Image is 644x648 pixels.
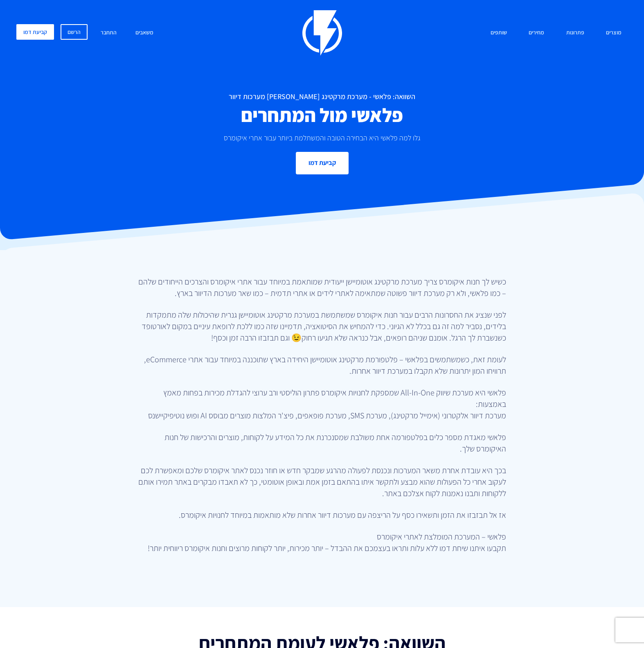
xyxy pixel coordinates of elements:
p: פלאשי – המערכת המומלצת לאתרי איקומרס​ תקבעו איתנו שיחת דמו ללא עלות ותראו בעצמכם את ההבדל – יותר ... [138,531,506,554]
h2: פלאשי מול המתחרים [23,105,621,126]
p: פלאשי היא מערכת שיווק All-In-One שמספקת לחנויות איקומרס פתרון הוליסטי ורב ערוצי להגדלת מכירות בפח... [138,387,506,421]
p: בכך היא עובדת אחרת משאר המערכות ונכנסת לפעולה מהרגע שמבקר חדש או חוזר נכנס לאתר איקומרס שלכם ומאפ... [138,465,506,499]
p: לפני שנציג את החסרונות הרבים עבור חנות איקומרס שמשתמשת במערכת מרקטינג אוטומיישן גנרית שהיכולות של... [138,309,506,343]
a: מחירים [522,24,550,42]
p: גלו למה פלאשי היא הבחירה הטובה והמשתלמת ביותר עבור אתרי איקומרס [23,132,621,144]
a: שותפים [484,24,513,42]
a: מוצרים [600,24,628,42]
a: קביעת דמו [296,152,349,174]
p: אז אל תבזבזו את הזמן ותשאירו כסף על הריצפה עם מערכות דיוור אחרות שלא מותאמות במיוחד לחנויות איקומרס. [138,509,506,521]
a: קביעת דמו [16,24,54,40]
p: לעומת זאת, כשמשתמשים בפלאשי – פלטפורמת מרקטינג אוטומיישן היחידה בארץ שתוכננה במיוחד עבור אתרי eCo... [138,354,506,377]
a: התחבר [95,24,123,42]
h1: השוואה: פלאשי - מערכת מרקטינג [PERSON_NAME] מערכות דיוור [23,93,621,101]
a: פתרונות [560,24,590,42]
a: משאבים [129,24,160,42]
a: הרשם [61,24,88,40]
p: פלאשי מאגדת מספר כלים בפלטפורמה אחת משולבת שמסנכרנת את כל המידע על לקוחות, מוצרים והרכישות של חנו... [138,431,506,454]
p: כשיש לך חנות איקומרס צריך מערכת מרקטינג אוטומיישן ייעודית שמותאמת במיוחד עבור אתרי איקומרס והצרכי... [138,276,506,299]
